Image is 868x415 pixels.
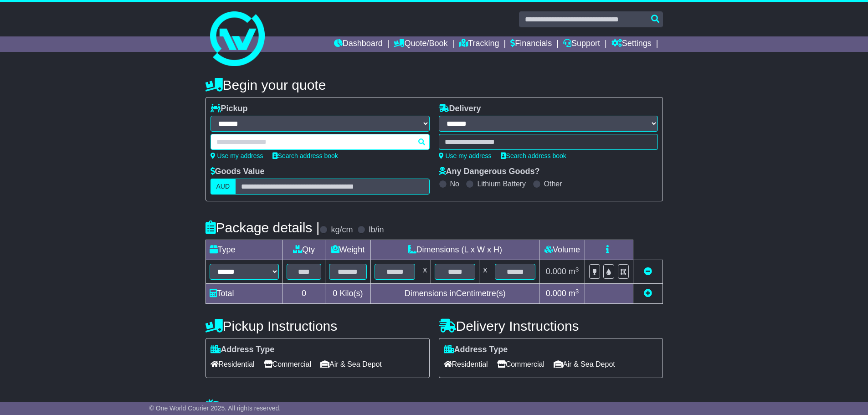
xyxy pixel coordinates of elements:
[320,357,382,371] span: Air & Sea Depot
[283,284,325,304] td: 0
[546,267,566,276] span: 0.000
[563,36,600,52] a: Support
[497,357,544,371] span: Commercial
[272,152,338,159] a: Search address book
[611,36,652,52] a: Settings
[501,152,566,159] a: Search address book
[264,357,311,371] span: Commercial
[149,405,281,412] span: © One World Courier 2025. All rights reserved.
[444,345,508,355] label: Address Type
[283,240,325,260] td: Qty
[510,36,552,52] a: Financials
[205,284,283,304] td: Total
[331,225,353,235] label: kg/cm
[569,289,579,298] span: m
[334,36,383,52] a: Dashboard
[325,284,370,304] td: Kilo(s)
[439,152,492,159] a: Use my address
[211,152,263,159] a: Use my address
[325,240,370,260] td: Weight
[419,260,431,284] td: x
[479,260,491,284] td: x
[371,284,539,304] td: Dimensions in Centimetre(s)
[459,36,499,52] a: Tracking
[211,345,275,355] label: Address Type
[539,240,585,260] td: Volume
[439,104,481,114] label: Delivery
[444,357,488,371] span: Residential
[575,288,579,295] sup: 3
[205,399,663,414] h4: Warranty & Insurance
[205,240,283,260] td: Type
[554,357,615,371] span: Air & Sea Depot
[575,266,579,273] sup: 3
[477,179,526,188] label: Lithium Battery
[569,267,579,276] span: m
[211,179,236,195] label: AUD
[371,240,539,260] td: Dimensions (L x W x H)
[369,225,384,235] label: lb/in
[205,220,320,235] h4: Package details |
[205,318,430,333] h4: Pickup Instructions
[211,357,255,371] span: Residential
[439,318,663,333] h4: Delivery Instructions
[644,289,652,298] a: Add new item
[546,289,566,298] span: 0.000
[439,167,540,177] label: Any Dangerous Goods?
[211,167,265,177] label: Goods Value
[394,36,447,52] a: Quote/Book
[333,289,337,298] span: 0
[644,267,652,276] a: Remove this item
[450,179,459,188] label: No
[205,77,663,92] h4: Begin your quote
[211,134,430,150] typeahead: Please provide city
[544,179,562,188] label: Other
[211,104,248,114] label: Pickup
